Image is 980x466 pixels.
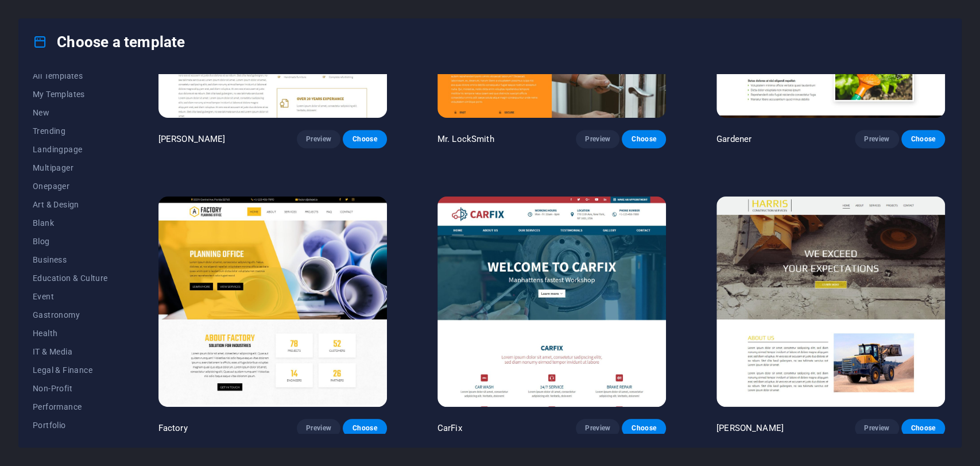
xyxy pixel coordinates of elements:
button: Choose [343,130,386,148]
button: Business [33,251,108,269]
button: All Templates [33,67,108,85]
button: Preview [297,130,340,148]
img: CarFix [437,197,666,407]
button: Preview [297,419,340,437]
span: Preview [306,134,331,144]
span: Blog [33,237,108,246]
button: Onepager [33,177,108,195]
button: Preview [576,419,619,437]
button: Choose [622,419,665,437]
span: Preview [864,423,889,433]
p: [PERSON_NAME] [158,133,226,145]
span: Choose [631,134,656,144]
p: Mr. LockSmith [437,133,494,145]
span: Gastronomy [33,310,108,319]
button: IT & Media [33,342,108,361]
span: Choose [352,134,377,144]
button: Preview [576,130,619,148]
span: Preview [585,423,610,433]
span: Preview [864,134,889,144]
button: Choose [901,419,945,437]
span: Choose [911,134,936,144]
span: Onepager [33,182,108,191]
button: Preview [855,130,898,148]
span: Health [33,329,108,338]
span: Choose [911,423,936,433]
button: Portfolio [33,416,108,434]
h4: Choose a template [33,33,185,51]
span: Preview [306,423,331,433]
button: New [33,103,108,122]
span: IT & Media [33,347,108,356]
span: Event [33,292,108,301]
span: Education & Culture [33,274,108,283]
button: Choose [343,419,386,437]
button: Education & Culture [33,269,108,287]
span: Business [33,255,108,264]
button: Choose [901,130,945,148]
span: New [33,108,108,117]
button: Trending [33,122,108,140]
span: Art & Design [33,200,108,209]
span: Choose [631,423,656,433]
span: Legal & Finance [33,365,108,375]
span: Performance [33,402,108,411]
span: All Templates [33,71,108,80]
button: Health [33,324,108,342]
button: Art & Design [33,195,108,214]
span: Choose [352,423,377,433]
span: Landingpage [33,145,108,154]
span: Blank [33,218,108,228]
button: Non-Profit [33,379,108,398]
button: Performance [33,398,108,416]
button: Preview [855,419,898,437]
button: Event [33,287,108,306]
button: Blog [33,232,108,251]
span: Multipager [33,163,108,172]
img: Harris [716,197,945,407]
img: Factory [158,197,387,407]
span: Preview [585,134,610,144]
button: Choose [622,130,665,148]
span: Non-Profit [33,384,108,393]
p: CarFix [437,422,462,434]
button: Gastronomy [33,306,108,324]
span: Portfolio [33,421,108,430]
p: Factory [158,422,188,434]
span: Trending [33,126,108,136]
p: [PERSON_NAME] [716,422,784,434]
span: My Templates [33,90,108,99]
p: Gardener [716,133,752,145]
button: Blank [33,214,108,232]
button: Landingpage [33,140,108,159]
button: Legal & Finance [33,361,108,379]
button: My Templates [33,85,108,103]
button: Multipager [33,159,108,177]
